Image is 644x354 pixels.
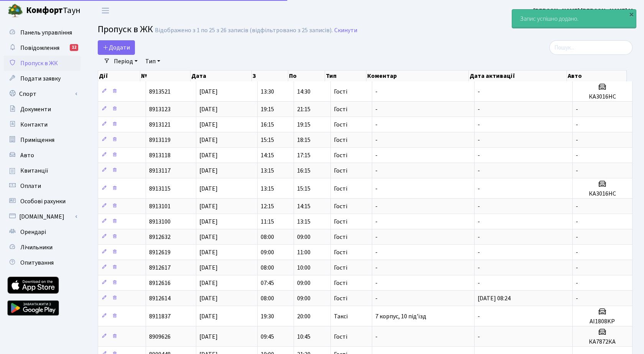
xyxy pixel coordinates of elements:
th: Дата [191,71,252,81]
span: Таун [26,4,80,17]
h5: КА3016НС [576,190,629,198]
span: [DATE] [199,105,218,114]
span: Гості [334,122,347,128]
span: Гості [334,152,347,158]
span: 8913521 [149,87,171,96]
span: - [375,263,378,272]
a: Документи [4,102,80,117]
th: Дії [98,71,140,81]
span: Лічильники [20,243,53,252]
span: - [375,248,378,257]
span: - [576,105,578,114]
span: 13:15 [297,217,310,226]
span: - [576,233,578,241]
span: 8912632 [149,233,171,241]
span: - [375,202,378,211]
span: - [478,248,480,257]
h5: КА3016НС [576,93,629,100]
span: - [375,120,378,129]
span: 10:45 [297,333,310,341]
th: По [288,71,325,81]
span: 15:15 [297,184,310,193]
span: [DATE] [199,294,218,303]
span: Контакти [20,120,48,129]
span: Гості [334,249,347,255]
span: [DATE] 08:24 [478,294,511,303]
div: 12 [70,44,78,51]
span: 8913101 [149,202,171,211]
span: 19:15 [261,105,274,114]
span: Додати [103,43,130,52]
span: - [375,184,378,193]
span: Гості [334,219,347,225]
span: - [576,294,578,303]
span: [DATE] [199,136,218,144]
span: - [375,87,378,96]
span: - [576,151,578,160]
a: Тип [142,55,163,68]
span: 8912619 [149,248,171,257]
a: [DOMAIN_NAME] [4,209,80,224]
a: [PERSON_NAME] [PERSON_NAME] М. [533,6,635,15]
span: Квитанції [20,166,48,175]
span: 17:15 [297,151,310,160]
span: Повідомлення [20,44,59,52]
span: 19:30 [261,312,274,321]
span: Гості [334,295,347,301]
span: 8913118 [149,151,171,160]
span: 15:15 [261,136,274,144]
span: [DATE] [199,263,218,272]
a: Авто [4,148,80,163]
span: [DATE] [199,333,218,341]
a: Спорт [4,86,80,102]
img: logo.png [8,3,23,18]
span: - [478,87,480,96]
span: - [478,202,480,211]
span: Гості [334,234,347,240]
span: 8913117 [149,166,171,175]
span: - [478,105,480,114]
span: [DATE] [199,233,218,241]
span: - [576,136,578,144]
span: - [576,248,578,257]
span: 13:15 [261,184,274,193]
span: Гості [334,334,347,340]
span: 8912617 [149,263,171,272]
a: Орендарі [4,224,80,240]
span: 13:15 [261,166,274,175]
span: Оплати [20,182,41,190]
span: - [375,333,378,341]
span: 08:00 [261,263,274,272]
a: Період [111,55,141,68]
a: Додати [98,40,135,55]
span: - [576,202,578,211]
span: Приміщення [20,136,54,144]
a: Лічильники [4,240,80,255]
span: Гості [334,168,347,174]
span: - [478,312,480,321]
div: × [628,10,635,18]
span: 8913100 [149,217,171,226]
a: Приміщення [4,132,80,148]
span: 09:00 [297,279,310,287]
span: 18:15 [297,136,310,144]
span: [DATE] [199,217,218,226]
span: 14:15 [297,202,310,211]
span: 16:15 [261,120,274,129]
a: Квитанції [4,163,80,178]
span: Пропуск в ЖК [20,59,58,68]
div: Відображено з 1 по 25 з 26 записів (відфільтровано з 25 записів). [155,27,333,34]
span: Панель управління [20,28,72,37]
a: Скинути [334,27,357,34]
span: - [375,217,378,226]
span: 8911837 [149,312,171,321]
span: Особові рахунки [20,197,66,206]
span: [DATE] [199,87,218,96]
th: № [140,71,191,81]
span: Гості [334,203,347,209]
span: [DATE] [199,120,218,129]
a: Подати заявку [4,71,80,86]
b: [PERSON_NAME] [PERSON_NAME] М. [533,7,635,15]
span: Гості [334,89,347,95]
span: [DATE] [199,202,218,211]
